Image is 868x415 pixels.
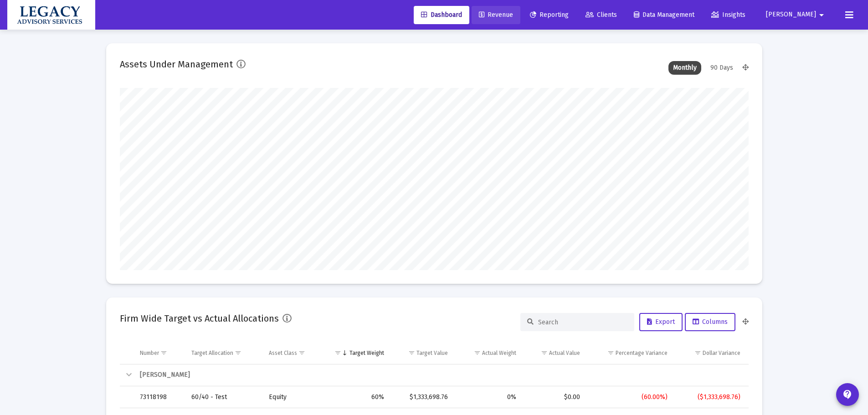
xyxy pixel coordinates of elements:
span: Export [647,318,675,326]
span: [PERSON_NAME] [766,11,816,19]
div: [PERSON_NAME] [140,370,740,379]
span: Show filter options for column 'Percentage Variance' [607,349,614,356]
td: Column Target Value [390,342,454,364]
a: Insights [704,6,753,24]
a: Reporting [523,6,576,24]
h2: Assets Under Management [120,57,233,72]
div: Target Weight [349,349,384,357]
div: $1,333,698.76 [397,393,448,402]
td: Collapse [120,364,134,386]
span: Show filter options for column 'Asset Class' [298,349,305,356]
td: Column Dollar Variance [674,342,749,364]
td: Column Target Weight [323,342,390,364]
div: $0.00 [529,393,580,402]
span: Show filter options for column 'Dollar Variance' [694,349,701,356]
h2: Firm Wide Target vs Actual Allocations [120,311,279,326]
div: Dollar Variance [703,349,740,357]
span: Revenue [479,11,513,19]
td: 60/40 - Test [185,386,262,408]
a: Clients [578,6,624,24]
mat-icon: contact_support [842,389,853,400]
span: Show filter options for column 'Actual Weight' [474,349,481,356]
mat-icon: arrow_drop_down [816,6,827,24]
input: Search [538,318,627,326]
span: Data Management [634,11,694,19]
div: 90 Days [706,61,738,75]
div: Target Allocation [191,349,233,357]
div: Target Value [416,349,448,357]
div: ($1,333,698.76) [680,393,740,402]
a: Data Management [627,6,702,24]
div: Asset Class [269,349,297,357]
a: Revenue [472,6,520,24]
img: Dashboard [14,6,88,24]
div: 60% [329,393,384,402]
span: Clients [586,11,617,19]
div: Percentage Variance [616,349,668,357]
td: 73118198 [134,386,185,408]
td: Equity [262,386,323,408]
div: Number [140,349,159,357]
div: (60.00%) [593,393,668,402]
span: Show filter options for column 'Number' [160,349,167,356]
td: Column Percentage Variance [586,342,674,364]
a: Dashboard [414,6,469,24]
button: Export [639,313,683,331]
div: Monthly [668,61,701,75]
span: Reporting [530,11,569,19]
td: Column Target Allocation [185,342,262,364]
td: Column Number [134,342,185,364]
td: Column Actual Value [523,342,587,364]
span: Show filter options for column 'Target Weight' [334,349,341,356]
td: Column Actual Weight [454,342,523,364]
span: Insights [711,11,745,19]
div: 0% [461,393,516,402]
button: [PERSON_NAME] [755,5,838,24]
div: Actual Value [549,349,580,357]
span: Show filter options for column 'Target Allocation' [235,349,241,356]
span: Show filter options for column 'Actual Value' [541,349,548,356]
span: Columns [693,318,728,326]
div: Actual Weight [482,349,516,357]
button: Columns [685,313,735,331]
td: Column Asset Class [262,342,323,364]
span: Show filter options for column 'Target Value' [408,349,415,356]
span: Dashboard [421,11,462,19]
